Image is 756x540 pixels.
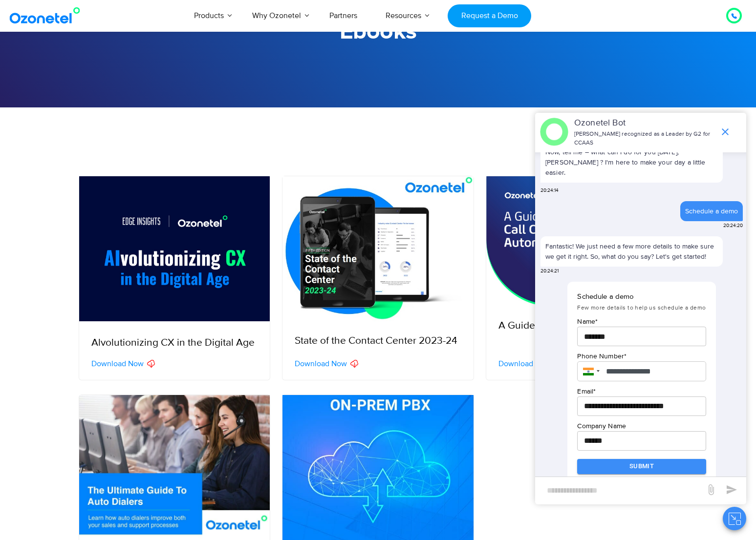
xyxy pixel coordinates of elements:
[577,304,706,312] span: Few more details to help us schedule a demo
[91,360,144,368] span: Download Now
[577,421,706,431] p: Company Name
[498,360,551,368] span: Download Now
[577,386,706,396] p: Email *
[73,19,684,45] h1: Ebooks
[91,360,155,368] a: Download Now
[448,4,531,27] a: Request a Demo
[685,206,738,216] div: Schedule a demo
[723,507,746,530] button: Close chat
[540,118,568,146] img: header
[574,117,714,130] p: Ozonetel Bot
[577,361,603,382] div: India: + 91
[498,318,665,334] p: A Guide to Call Center Automation
[91,335,258,351] p: Alvolutionizing CX in the Digital Age
[577,351,706,361] p: Phone Number *
[295,360,358,368] a: Download Now
[545,241,718,262] p: Fantastic! We just need a few more details to make sure we get it right. So, what do you say? Let...
[295,333,461,349] p: State of the Contact Center 2023-24
[540,187,559,194] span: 20:24:14
[715,122,735,142] span: end chat or minimize
[577,459,706,474] button: Submit
[577,316,706,327] p: Name *
[723,222,743,229] span: 20:24:20
[577,291,706,303] p: Schedule a demo
[540,482,700,499] div: new-msg-input
[540,268,559,275] span: 20:24:21
[498,360,562,368] a: Download Now
[540,142,723,183] p: Now, tell me – what can I do for you [DATE], [PERSON_NAME] ? I'm here to make your day a little e...
[574,130,714,147] p: [PERSON_NAME] recognized as a Leader by G2 for CCAAS
[295,360,347,368] span: Download Now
